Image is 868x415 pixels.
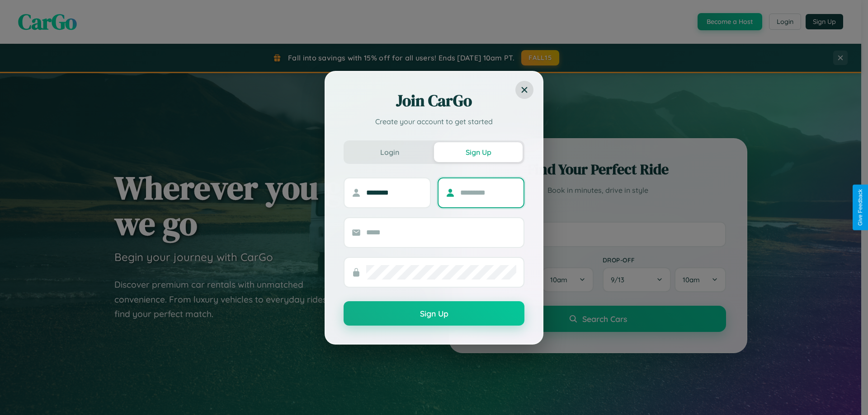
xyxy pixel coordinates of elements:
[434,142,523,162] button: Sign Up
[344,301,524,326] button: Sign Up
[857,189,863,226] div: Give Feedback
[344,90,524,112] h2: Join CarGo
[344,116,524,127] p: Create your account to get started
[345,142,434,162] button: Login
